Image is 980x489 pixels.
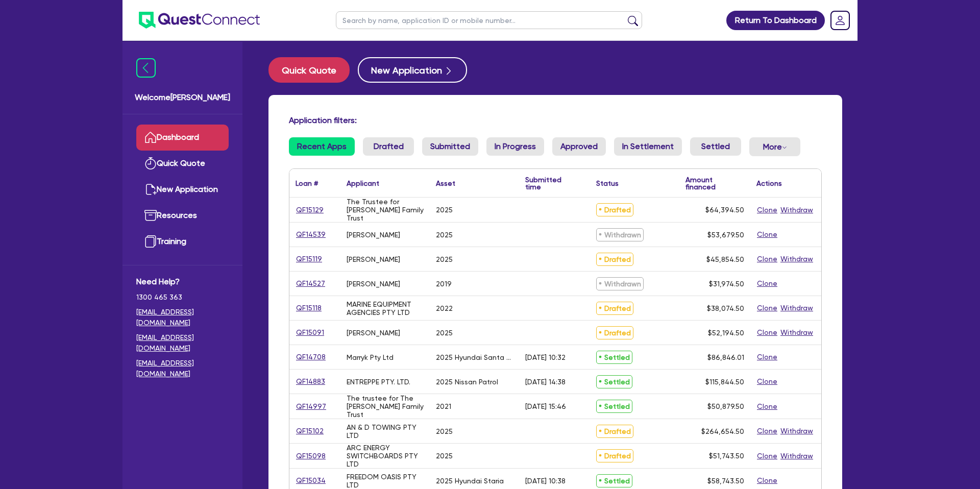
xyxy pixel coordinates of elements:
button: Clone [756,278,778,289]
a: QF14883 [296,376,326,387]
span: Settled [596,400,632,413]
a: Quick Quote [268,57,358,83]
span: Drafted [596,203,633,216]
div: The Trustee for [PERSON_NAME] Family Trust [347,198,424,222]
a: Dashboard [136,125,229,151]
div: FREEDOM OASIS PTY LTD [347,473,424,489]
div: [PERSON_NAME] [347,329,400,337]
a: QF15102 [296,425,324,437]
a: QF15129 [296,204,324,216]
div: Status [596,180,619,187]
span: $115,844.50 [705,378,744,386]
span: Settled [596,375,632,388]
button: Clone [756,327,778,338]
span: Withdrawn [596,228,644,241]
button: Dropdown toggle [749,137,800,156]
a: Approved [552,137,606,156]
div: Actions [756,180,782,187]
a: Recent Apps [289,137,355,156]
span: Settled [596,351,632,364]
button: Clone [756,401,778,412]
div: ARC ENERGY SWITCHBOARDS PTY LTD [347,444,424,468]
button: Clone [756,229,778,240]
a: [EMAIL_ADDRESS][DOMAIN_NAME] [136,332,229,354]
button: Clone [756,302,778,314]
button: Withdraw [780,327,814,338]
span: Drafted [596,302,633,315]
div: The trustee for The [PERSON_NAME] Family Trust [347,394,424,419]
span: Drafted [596,253,633,266]
a: QF14997 [296,401,327,412]
div: 2025 Nissan Patrol [436,378,498,386]
button: Quick Quote [268,57,350,83]
button: Clone [756,425,778,437]
button: Clone [756,376,778,387]
input: Search by name, application ID or mobile number... [336,11,642,29]
a: Resources [136,203,229,229]
a: In Progress [486,137,544,156]
span: $45,854.50 [706,255,744,263]
a: In Settlement [614,137,682,156]
button: Clone [756,450,778,462]
a: Dropdown toggle [827,7,853,34]
a: QF15034 [296,475,326,486]
a: Settled [690,137,741,156]
img: quest-connect-logo-blue [139,12,260,29]
button: New Application [358,57,467,83]
div: Amount financed [685,176,744,190]
a: QF14708 [296,351,326,363]
div: 2019 [436,280,452,288]
button: Clone [756,204,778,216]
div: [PERSON_NAME] [347,280,400,288]
div: [DATE] 14:38 [525,378,566,386]
button: Clone [756,351,778,363]
span: $64,394.50 [705,206,744,214]
button: Withdraw [780,425,814,437]
a: Drafted [363,137,414,156]
span: $52,194.50 [708,329,744,337]
img: training [144,235,157,248]
a: QF15119 [296,253,323,265]
img: new-application [144,183,157,195]
button: Withdraw [780,302,814,314]
div: 2025 Hyundai Santa Fe [436,353,513,361]
span: Settled [596,474,632,487]
div: Submitted time [525,176,575,190]
button: Withdraw [780,253,814,265]
div: 2025 [436,255,453,263]
div: 2025 [436,452,453,460]
span: $53,679.50 [707,231,744,239]
div: MARINE EQUIPMENT AGENCIES PTY LTD [347,300,424,316]
span: $58,743.50 [707,477,744,485]
span: Need Help? [136,276,229,288]
a: QF15098 [296,450,326,462]
a: [EMAIL_ADDRESS][DOMAIN_NAME] [136,358,229,379]
h4: Application filters: [289,115,822,125]
div: 2022 [436,304,453,312]
div: Marryk Pty Ltd [347,353,394,361]
img: quick-quote [144,157,157,169]
button: Clone [756,253,778,265]
div: AN & D TOWING PTY LTD [347,423,424,439]
span: Welcome [PERSON_NAME] [135,91,230,104]
div: [DATE] 10:38 [525,477,566,485]
span: Withdrawn [596,277,644,290]
a: New Application [136,177,229,203]
a: QF15118 [296,302,322,314]
a: QF15091 [296,327,325,338]
div: [PERSON_NAME] [347,231,400,239]
img: icon-menu-close [136,58,156,78]
span: 1300 465 363 [136,292,229,303]
a: [EMAIL_ADDRESS][DOMAIN_NAME] [136,307,229,328]
div: 2025 [436,427,453,435]
a: Submitted [422,137,478,156]
a: Return To Dashboard [726,11,825,30]
button: Clone [756,475,778,486]
span: $264,654.50 [701,427,744,435]
span: $51,743.50 [709,452,744,460]
span: Drafted [596,449,633,462]
div: ENTREPPE PTY. LTD. [347,378,410,386]
span: Drafted [596,425,633,438]
div: Loan # [296,180,318,187]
